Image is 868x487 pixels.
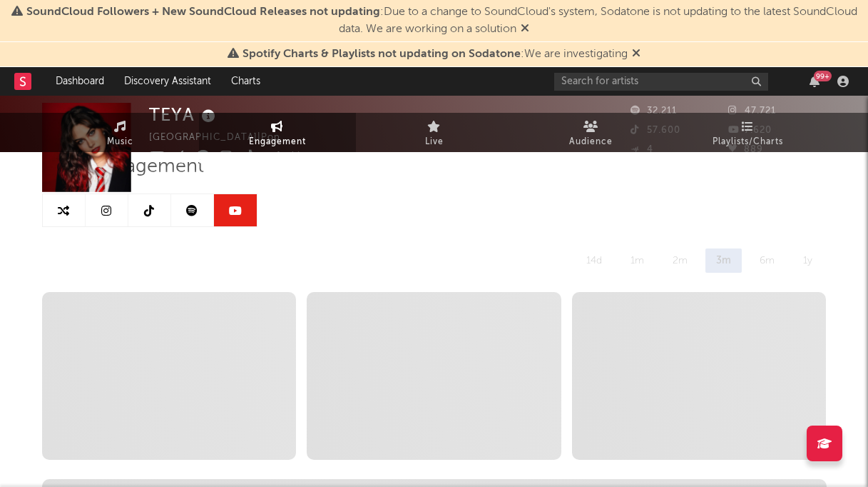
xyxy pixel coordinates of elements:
div: 1y [792,248,823,273]
span: Music [107,134,133,151]
span: Live [425,134,444,151]
span: SoundCloud Followers + New SoundCloud Releases not updating [26,6,380,18]
div: 99 + [814,71,832,81]
span: Engagement [249,134,306,151]
a: Live [356,113,513,152]
span: Spotify Charts & Playlists not updating on Sodatone [242,49,521,60]
div: 1m [620,248,655,273]
div: 6m [749,248,785,273]
div: 14d [576,248,613,273]
div: 2m [662,248,698,273]
span: Audience [569,134,613,151]
a: Engagement [199,113,356,152]
a: Audience [513,113,670,152]
a: Dashboard [46,67,114,96]
div: 3m [705,248,742,273]
span: Dismiss [521,24,529,35]
span: : Due to a change to SoundCloud's system, Sodatone is not updating to the latest SoundCloud data.... [26,6,857,35]
span: Dismiss [632,49,640,60]
span: Playlists/Charts [713,134,783,151]
a: Charts [221,67,270,96]
a: Discovery Assistant [114,67,221,96]
span: : We are investigating [242,49,628,60]
span: 47.721 [728,106,776,116]
div: TEYA [149,103,219,126]
span: 32.211 [630,106,677,116]
button: 99+ [810,76,820,87]
button: Edit [310,150,336,168]
a: Music [42,113,199,152]
input: Search for artists [554,73,768,91]
a: Playlists/Charts [670,113,827,152]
